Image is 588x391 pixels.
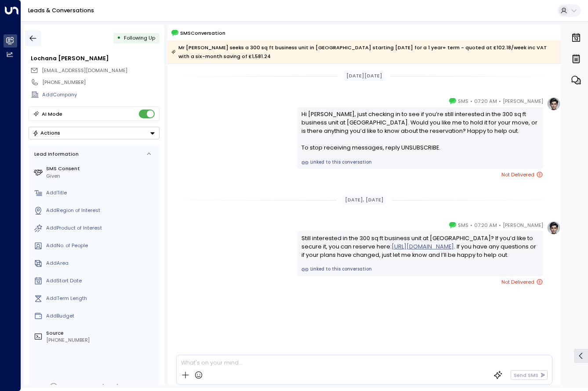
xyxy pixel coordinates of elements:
[458,97,468,106] span: SMS
[46,295,156,302] div: AddTerm Length
[501,278,543,286] span: Not Delivered
[46,165,156,172] label: SMS Consent
[499,97,501,106] span: •
[28,7,94,14] a: Leads & Conversations
[60,383,139,391] div: Lead created on [DATE] 3:22 am
[46,207,156,214] div: AddRegion of Interest
[42,110,62,118] div: AI Mode
[171,43,556,61] div: Mr [PERSON_NAME] seeks a 300 sq ft business unit in [GEOGRAPHIC_DATA] starting [DATE] for a 1 yea...
[42,67,127,74] span: lochana@pmdtea.com
[46,259,156,267] div: AddArea
[33,130,60,136] div: Actions
[46,172,156,180] div: Given
[503,97,543,106] span: [PERSON_NAME]
[547,97,561,111] img: profile-logo.png
[180,29,225,37] span: SMS Conversation
[547,221,561,235] img: profile-logo.png
[42,79,159,86] div: [PHONE_NUMBER]
[46,312,156,320] div: AddBudget
[29,127,160,139] button: Actions
[301,266,539,273] a: Linked to this conversation
[503,221,543,230] span: [PERSON_NAME]
[46,336,156,344] div: [PHONE_NUMBER]
[474,221,497,230] span: 07:20 AM
[46,224,156,232] div: AddProduct of Interest
[470,97,472,106] span: •
[458,221,468,230] span: SMS
[301,234,539,259] div: Still interested in the 300 sq ft business unit at [GEOGRAPHIC_DATA]? If you’d like to secure it,...
[46,189,156,197] div: AddTitle
[46,329,156,337] label: Source
[499,221,501,230] span: •
[42,67,127,74] span: [EMAIL_ADDRESS][DOMAIN_NAME]
[46,277,156,285] div: AddStart Date
[31,54,159,62] div: Lochana [PERSON_NAME]
[42,91,159,99] div: AddCompany
[117,32,121,44] div: •
[342,195,387,205] div: [DATE], [DATE]
[470,221,472,230] span: •
[124,34,155,41] span: Following Up
[474,97,497,106] span: 07:20 AM
[392,242,454,251] a: [URL][DOMAIN_NAME]
[301,110,539,152] div: Hi [PERSON_NAME], just checking in to see if you’re still interested in the 300 sq ft business un...
[344,71,385,81] div: [DATE][DATE]
[32,150,79,158] div: Lead Information
[29,127,160,139] div: Button group with a nested menu
[301,159,539,166] a: Linked to this conversation
[46,242,156,249] div: AddNo. of People
[501,170,543,179] span: Not Delivered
